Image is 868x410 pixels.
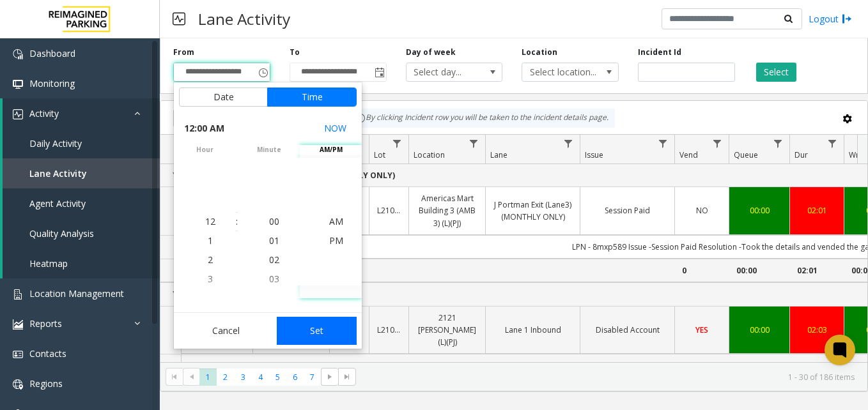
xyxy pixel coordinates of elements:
[493,324,572,336] a: Lane 1 Inbound
[29,167,87,179] span: Lane Activity
[256,63,270,81] span: Toggle popup
[588,204,667,216] a: Session Paid
[208,234,213,247] span: 1
[737,324,782,336] a: 00:00
[842,12,852,26] img: logout
[389,135,406,152] a: Lot Filter Menu
[13,289,23,300] img: 'icon'
[319,117,352,140] button: Select now
[29,287,124,300] span: Location Management
[252,368,269,386] span: Page 4
[13,379,23,390] img: 'icon'
[585,149,603,160] span: Issue
[417,312,477,349] a: 2121 [PERSON_NAME] (L)(PJ)
[269,234,279,247] span: 01
[170,169,180,179] a: Collapse Group
[173,3,185,34] img: pageIcon
[374,149,385,160] span: Lot
[170,288,180,298] a: Collapse Group
[809,12,852,26] a: Logout
[208,254,213,266] span: 2
[29,347,66,360] span: Contacts
[338,368,355,386] span: Go to the last page
[29,197,86,209] span: Agent Activity
[29,257,68,270] span: Heatmap
[695,324,708,335] span: YES
[756,63,796,82] button: Select
[236,215,238,228] div: :
[798,204,836,216] a: 02:01
[679,149,698,160] span: Vend
[325,372,335,382] span: Go to the next page
[638,47,681,58] label: Incident Id
[290,47,300,58] label: To
[3,128,160,158] a: Daily Activity
[342,372,352,382] span: Go to the last page
[29,47,75,59] span: Dashboard
[238,145,300,155] span: minute
[377,204,401,216] a: L21036901
[372,63,386,81] span: Toggle popup
[824,135,841,152] a: Dur Filter Menu
[235,368,252,386] span: Page 3
[3,248,160,278] a: Heatmap
[29,227,94,239] span: Quality Analysis
[406,47,456,58] label: Day of week
[737,204,782,216] a: 00:00
[770,135,787,152] a: Queue Filter Menu
[734,149,758,160] span: Queue
[364,372,855,383] kendo-pager-info: 1 - 30 of 186 items
[205,215,215,227] span: 12
[269,368,286,386] span: Page 5
[798,324,836,336] a: 02:03
[696,205,708,216] span: NO
[465,135,483,152] a: Location Filter Menu
[729,259,789,282] td: 00:00
[174,145,236,155] span: hour
[490,149,508,160] span: Lane
[560,135,577,152] a: Lane Filter Menu
[349,109,615,128] div: By clicking Incident row you will be taken to the incident details page.
[321,368,338,386] span: Go to the next page
[29,317,62,330] span: Reports
[655,135,672,152] a: Issue Filter Menu
[674,259,729,282] td: 0
[588,324,667,336] a: Disabled Account
[208,273,213,285] span: 3
[329,215,343,227] span: AM
[217,368,234,386] span: Page 2
[493,199,572,223] a: J Portman Exit (Lane3) (MONTHLY ONLY)
[267,87,357,107] button: Time tab
[3,98,160,128] a: Activity
[199,368,217,386] span: Page 1
[329,234,343,247] span: PM
[407,63,483,81] span: Select day...
[789,259,844,282] td: 02:01
[192,3,297,34] h3: Lane Activity
[13,49,23,59] img: 'icon'
[277,317,357,345] button: Set
[3,188,160,218] a: Agent Activity
[414,149,445,160] span: Location
[160,135,867,362] div: Data table
[522,63,599,81] span: Select location...
[29,77,75,89] span: Monitoring
[269,215,279,227] span: 00
[377,324,401,336] a: L21070600
[269,254,279,266] span: 02
[179,317,273,345] button: Cancel
[179,87,268,107] button: Date tab
[269,273,279,285] span: 03
[184,119,224,137] span: 12:00 AM
[173,47,194,58] label: From
[3,218,160,248] a: Quality Analysis
[29,377,63,390] span: Regions
[304,368,321,386] span: Page 7
[29,137,82,149] span: Daily Activity
[29,107,59,119] span: Activity
[794,149,808,160] span: Dur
